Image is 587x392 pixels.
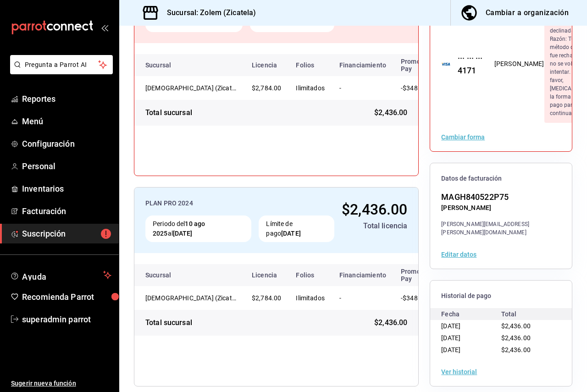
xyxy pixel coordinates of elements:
span: $2,436.00 [342,201,407,218]
div: [PERSON_NAME] [494,59,544,69]
div: [DEMOGRAPHIC_DATA] (Zicatela) [145,293,237,303]
span: -$348.00 [401,84,427,92]
div: PLAN PRO 2024 [145,199,334,208]
span: superadmin parrot [22,313,111,326]
th: Folios [288,54,332,76]
span: Configuración [22,138,111,150]
span: Facturación [22,205,111,217]
span: Datos de facturación [441,174,561,183]
td: Ilimitados [288,286,332,310]
div: Zolem (Zicatela) [145,83,237,93]
span: Reportes [22,93,111,105]
span: $2,436.00 [501,346,531,353]
button: Editar datos [441,251,476,258]
div: Límite de pago [259,215,334,242]
div: [DATE] [441,332,501,344]
span: Personal [22,160,111,172]
td: - [332,286,393,310]
div: MAGH840522P75 [441,191,561,203]
div: ··· ··· ··· 4171 [450,52,483,77]
div: Total [501,308,561,320]
div: Sucursal [145,61,196,69]
span: Ayuda [22,270,100,281]
span: $2,784.00 [252,294,281,302]
th: Licencia [244,54,288,76]
span: -$348.00 [401,294,427,302]
span: $2,436.00 [501,334,531,342]
button: open_drawer_menu [101,24,108,31]
div: Periodo del al [145,215,251,242]
div: [DEMOGRAPHIC_DATA] (Zicatela) [145,83,237,93]
button: Pregunta a Parrot AI [10,55,113,74]
div: Total sucursal [145,317,192,328]
span: Inventarios [22,182,111,195]
div: [PERSON_NAME][EMAIL_ADDRESS][PERSON_NAME][DOMAIN_NAME] [441,220,561,237]
th: Financiamiento [332,54,393,76]
button: Ver historial [441,369,477,375]
span: $2,784.00 [252,84,281,92]
span: $2,436.00 [374,317,407,328]
span: Menú [22,115,111,127]
div: Promo Pay [401,268,430,282]
div: [PERSON_NAME] [441,203,561,213]
span: $2,436.00 [374,107,407,118]
th: Financiamiento [332,264,393,286]
strong: [DATE] [173,230,193,237]
span: Historial de pago [441,292,561,300]
div: Promo Pay [401,58,430,72]
span: Sugerir nueva función [11,379,111,388]
h3: Sucursal: Zolem (Zicatela) [160,7,256,18]
td: Ilimitados [288,76,332,100]
div: Sucursal [145,271,196,279]
div: Cambiar a organización [486,6,569,19]
span: Pregunta a Parrot AI [25,60,99,70]
button: Cambiar forma [441,134,485,140]
a: Pregunta a Parrot AI [6,66,113,76]
div: Total licencia [342,221,407,232]
div: [DATE] [441,344,501,356]
div: Total sucursal [145,107,192,118]
div: [DATE] [441,320,501,332]
th: Licencia [244,264,288,286]
div: Fecha [441,308,501,320]
th: Folios [288,264,332,286]
span: Recomienda Parrot [22,291,111,303]
strong: [DATE] [281,230,301,237]
span: $2,436.00 [501,322,531,330]
span: Suscripción [22,227,111,240]
td: - [332,76,393,100]
div: Zolem (Zicatela) [145,293,237,303]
